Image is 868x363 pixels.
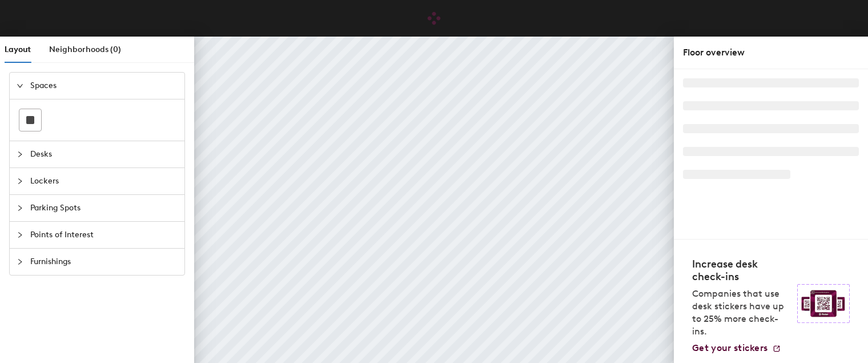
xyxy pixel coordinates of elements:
span: Neighborhoods (0) [49,45,121,54]
span: Layout [5,45,31,54]
div: Floor overview [683,46,859,59]
span: collapsed [17,178,23,185]
span: Spaces [30,73,178,99]
img: Sticker logo [797,284,850,323]
span: Furnishings [30,249,178,275]
span: collapsed [17,258,23,265]
a: Get your stickers [692,342,781,354]
span: collapsed [17,232,23,238]
p: Companies that use desk stickers have up to 25% more check-ins. [692,288,790,338]
span: Points of Interest [30,222,178,248]
span: Get your stickers [692,342,767,353]
h4: Increase desk check-ins [692,258,790,283]
span: Lockers [30,168,178,194]
span: Parking Spots [30,195,178,221]
span: collapsed [17,205,23,212]
span: expanded [17,82,23,89]
span: collapsed [17,151,23,158]
span: Desks [30,141,178,167]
